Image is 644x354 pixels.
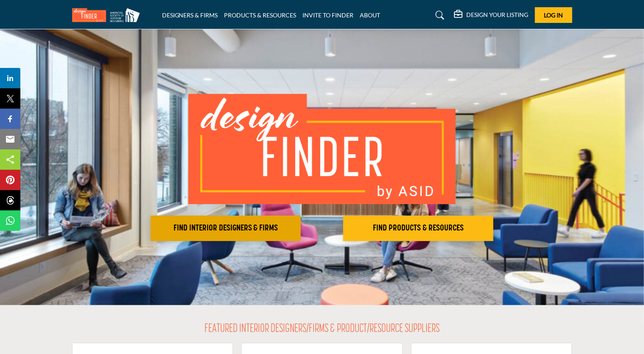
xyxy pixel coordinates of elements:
a: ABOUT [360,11,381,19]
img: image [188,94,456,204]
span: Log In [544,11,563,19]
button: Log In [535,7,572,23]
h2: FIND INTERIOR DESIGNERS & FIRMS [153,223,298,233]
button: FIND INTERIOR DESIGNERS & FIRMS [151,216,301,241]
h5: DESIGN YOUR LISTING [467,11,529,19]
a: INVITE TO FINDER [303,11,354,19]
a: DESIGNERS & FIRMS [162,11,218,19]
img: Site Logo [72,8,144,22]
div: DESIGN YOUR LISTING [454,10,529,20]
a: PRODUCTS & RESOURCES [224,11,297,19]
button: FIND PRODUCTS & RESOURCES [343,216,493,241]
a: Search [427,8,450,22]
h2: FIND PRODUCTS & RESOURCES [346,223,491,233]
h2: FEATURED INTERIOR DESIGNERS/FIRMS & PRODUCT/RESOURCE SUPPLIERS [204,322,440,337]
